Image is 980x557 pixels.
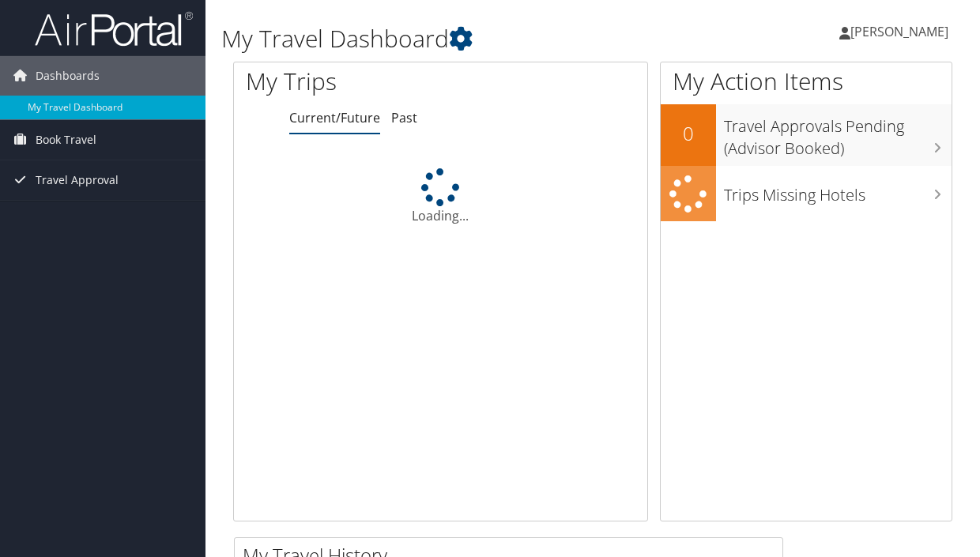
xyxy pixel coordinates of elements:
div: Loading... [234,168,647,225]
a: [PERSON_NAME] [839,8,964,55]
a: Current/Future [289,109,380,126]
span: Dashboards [36,56,100,96]
a: Trips Missing Hotels [661,166,952,222]
a: Past [391,109,417,126]
img: airportal-logo.png [35,10,193,47]
span: Travel Approval [36,160,119,200]
h1: My Action Items [661,65,952,98]
h1: My Travel Dashboard [221,22,717,55]
h2: 0 [661,120,716,147]
h3: Trips Missing Hotels [724,176,952,206]
span: Book Travel [36,120,96,160]
span: [PERSON_NAME] [850,23,948,40]
h3: Travel Approvals Pending (Advisor Booked) [724,107,952,160]
h1: My Trips [246,65,463,98]
a: 0Travel Approvals Pending (Advisor Booked) [661,104,952,165]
